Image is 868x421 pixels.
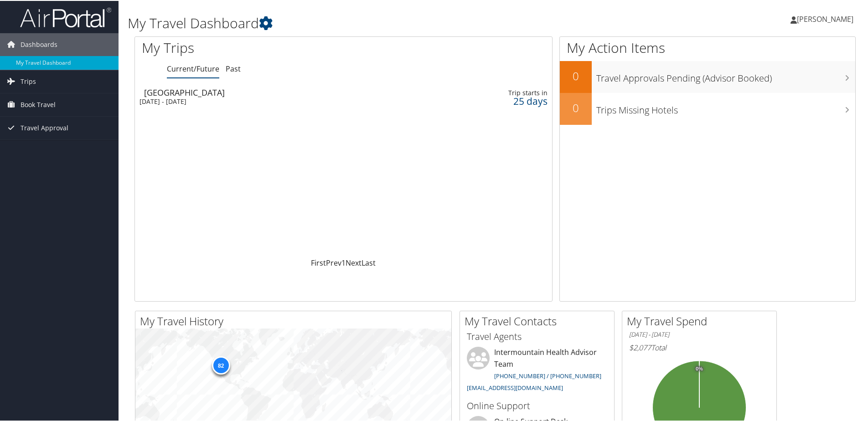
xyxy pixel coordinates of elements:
a: 0Travel Approvals Pending (Advisor Booked) [560,60,855,92]
span: Travel Approval [21,116,68,139]
li: Intermountain Health Advisor Team [462,346,612,395]
h2: My Travel Contacts [465,313,614,328]
a: [PERSON_NAME] [790,5,863,32]
h3: Travel Approvals Pending (Advisor Booked) [596,67,855,84]
a: Prev [326,257,341,267]
h1: My Action Items [560,37,855,56]
div: 82 [212,355,230,374]
h1: My Travel Dashboard [128,13,618,32]
div: 25 days [452,96,548,104]
span: [PERSON_NAME] [797,13,853,23]
span: Trips [21,69,36,92]
h3: Travel Agents [467,329,607,342]
a: Current/Future [167,63,219,73]
div: [DATE] - [DATE] [139,97,394,105]
div: Trip starts in [452,88,548,96]
span: $2,077 [629,342,651,352]
h3: Trips Missing Hotels [596,98,855,116]
img: airportal-logo.png [20,6,111,27]
a: Next [346,257,362,267]
h2: 0 [560,67,592,83]
a: Last [362,257,376,267]
a: 1 [341,257,346,267]
h2: My Travel History [140,313,451,328]
tspan: 0% [696,365,703,371]
a: [PHONE_NUMBER] / [PHONE_NUMBER] [494,371,601,379]
a: 0Trips Missing Hotels [560,92,855,124]
h2: My Travel Spend [627,313,776,328]
div: [GEOGRAPHIC_DATA] [144,87,398,96]
a: Past [226,63,241,73]
h3: Online Support [467,399,607,411]
h1: My Trips [142,37,372,56]
a: [EMAIL_ADDRESS][DOMAIN_NAME] [467,383,563,391]
h6: [DATE] - [DATE] [629,329,770,338]
h2: 0 [560,99,592,115]
span: Dashboards [21,32,57,55]
h6: Total [629,342,770,352]
a: First [311,257,326,267]
span: Book Travel [21,92,56,115]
